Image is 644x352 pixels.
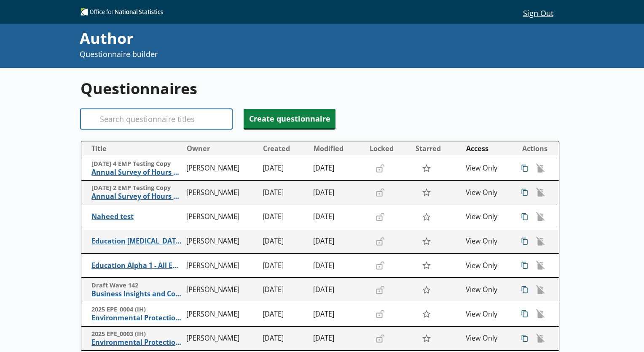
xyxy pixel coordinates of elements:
[417,330,435,347] button: Star
[85,142,182,155] button: Title
[462,229,513,254] td: View Only
[91,212,182,221] span: Naheed test
[80,109,232,129] input: Search questionnaire titles
[259,181,310,205] td: [DATE]
[183,142,259,155] button: Owner
[310,205,366,229] td: [DATE]
[183,229,259,254] td: [PERSON_NAME]
[80,49,431,60] p: Questionnaire builder
[463,142,513,155] button: Access
[183,205,259,229] td: [PERSON_NAME]
[310,156,366,181] td: [DATE]
[91,168,182,177] span: Annual Survey of Hours and Earnings ([PERSON_NAME])
[462,205,513,229] td: View Only
[310,302,366,327] td: [DATE]
[516,5,560,20] button: Sign Out
[462,302,513,327] td: View Only
[183,278,259,302] td: [PERSON_NAME]
[91,192,182,201] span: Annual Survey of Hours and Earnings ([PERSON_NAME])
[259,229,310,254] td: [DATE]
[417,257,435,273] button: Star
[80,28,431,49] div: Author
[259,326,310,351] td: [DATE]
[259,156,310,181] td: [DATE]
[91,338,182,347] span: Environmental Protection Expenditure
[91,184,182,192] span: [DATE] 2 EMP Testing Copy
[462,181,513,205] td: View Only
[462,156,513,181] td: View Only
[513,141,559,156] th: Actions
[183,302,259,327] td: [PERSON_NAME]
[91,282,182,290] span: Draft Wave 142
[183,181,259,205] td: [PERSON_NAME]
[259,278,310,302] td: [DATE]
[310,253,366,278] td: [DATE]
[310,142,365,155] button: Modified
[259,302,310,327] td: [DATE]
[183,326,259,351] td: [PERSON_NAME]
[91,237,182,246] span: Education [MEDICAL_DATA] - All [PERSON_NAME]
[412,142,462,155] button: Starred
[417,184,435,200] button: Star
[462,253,513,278] td: View Only
[310,181,366,205] td: [DATE]
[91,306,182,314] span: 2025 EPE_0004 (IH)
[260,142,310,155] button: Created
[417,282,435,298] button: Star
[91,160,182,168] span: [DATE] 4 EMP Testing Copy
[417,306,435,322] button: Star
[91,290,182,298] span: Business Insights and Conditions Survey (BICS)
[417,233,435,249] button: Star
[183,156,259,181] td: [PERSON_NAME]
[91,314,182,322] span: Environmental Protection Expenditure
[310,326,366,351] td: [DATE]
[259,253,310,278] td: [DATE]
[310,278,366,302] td: [DATE]
[91,261,182,270] span: Education Alpha 1 - All EWNI quals
[417,160,435,176] button: Star
[310,229,366,254] td: [DATE]
[462,326,513,351] td: View Only
[366,142,411,155] button: Locked
[80,78,560,99] h1: Questionnaires
[91,330,182,338] span: 2025 EPE_0003 (IH)
[259,205,310,229] td: [DATE]
[244,109,335,128] button: Create questionnaire
[462,278,513,302] td: View Only
[417,209,435,225] button: Star
[183,253,259,278] td: [PERSON_NAME]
